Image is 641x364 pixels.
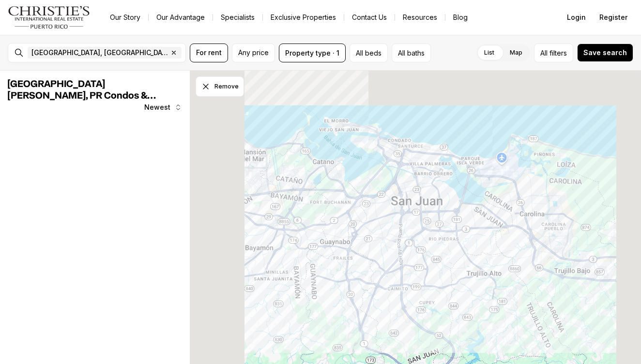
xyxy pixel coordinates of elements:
[232,44,275,62] button: Any price
[534,44,573,62] button: Allfilters
[190,44,228,62] button: For rent
[144,103,170,111] span: Newest
[395,11,445,24] a: Resources
[577,44,633,62] button: Save search
[196,76,244,97] button: Dismiss drawing
[149,11,213,24] a: Our Advantage
[8,79,156,112] span: [GEOGRAPHIC_DATA][PERSON_NAME], PR Condos & Apartments for Rent
[540,48,548,58] span: All
[8,6,91,29] img: logo
[102,11,148,24] a: Our Story
[279,44,346,62] button: Property type · 1
[583,49,627,57] span: Save search
[561,8,592,27] button: Login
[196,49,222,57] span: For rent
[594,8,633,27] button: Register
[138,98,188,117] button: Newest
[549,48,567,58] span: filters
[344,11,395,24] button: Contact Us
[476,44,502,61] label: List
[567,14,586,21] span: Login
[502,44,530,61] label: Map
[31,49,168,57] span: [GEOGRAPHIC_DATA], [GEOGRAPHIC_DATA], [GEOGRAPHIC_DATA]
[350,44,388,62] button: All beds
[599,14,627,21] span: Register
[213,11,262,24] a: Specialists
[263,11,344,24] a: Exclusive Properties
[445,11,475,24] a: Blog
[392,44,431,62] button: All baths
[238,49,269,57] span: Any price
